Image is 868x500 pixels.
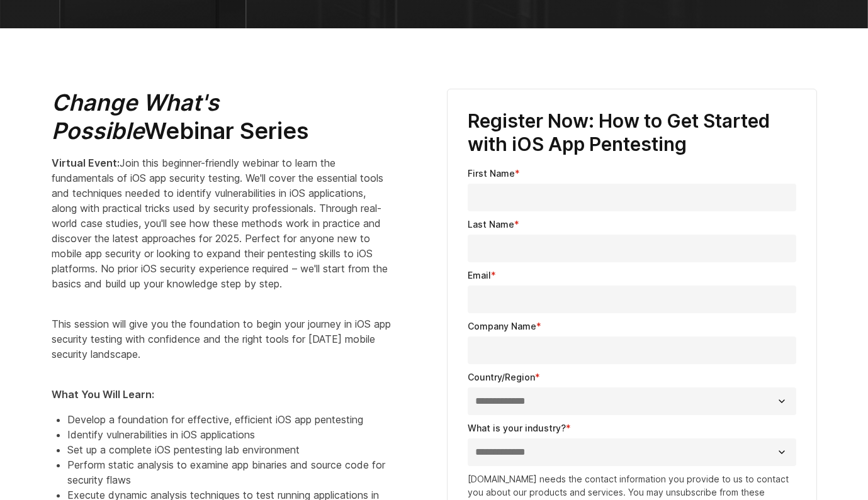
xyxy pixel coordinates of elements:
span: This session will give you the foundation to begin your journey in iOS app security testing with ... [52,318,391,360]
span: Company Name [468,321,536,331]
li: Set up a complete iOS pentesting lab environment [67,442,392,457]
span: First Name [468,168,515,179]
h2: Webinar Series [52,89,392,145]
span: Email [468,270,491,281]
h3: Register Now: How to Get Started with iOS App Pentesting [468,109,796,157]
li: Perform static analysis to examine app binaries and source code for security flaws [67,457,392,487]
strong: What You Will Learn: [52,388,154,401]
em: Change What's Possible [52,89,219,145]
span: Join this beginner-friendly webinar to learn the fundamentals of iOS app security testing. We'll ... [52,157,388,290]
span: Last Name [468,219,514,230]
span: What is your industry? [468,423,566,433]
li: Develop a foundation for effective, efficient iOS app pentesting [67,412,392,427]
strong: Virtual Event: [52,157,120,169]
li: Identify vulnerabilities in iOS applications [67,427,392,442]
span: Country/Region [468,372,535,382]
